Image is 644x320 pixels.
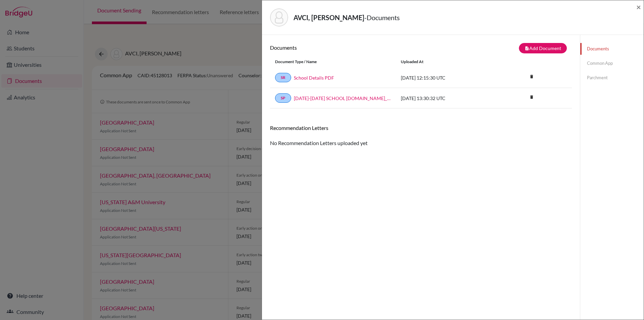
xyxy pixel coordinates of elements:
i: note_add [525,46,529,51]
a: SR [275,73,291,82]
div: Uploaded at [396,59,496,65]
i: delete [527,72,537,82]
a: SP [275,93,291,103]
button: note_addAdd Document [519,43,567,53]
div: [DATE] 13:30:32 UTC [396,95,496,102]
a: Common App [580,57,644,69]
div: [DATE] 12:15:30 UTC [396,74,496,81]
a: Parchment [580,72,644,84]
span: - Documents [364,13,400,21]
div: Document Type / Name [270,59,396,65]
div: No Recommendation Letters uploaded yet [270,125,572,147]
span: × [636,2,641,12]
h6: Documents [270,44,421,51]
i: delete [527,92,537,102]
a: Documents [580,43,644,55]
strong: AVCI, [PERSON_NAME] [293,13,364,21]
a: delete [527,73,537,82]
a: [DATE]-[DATE] SCHOOL [DOMAIN_NAME]_wide [294,95,391,102]
button: Close [636,3,641,11]
a: School Details PDF [294,74,334,81]
a: delete [527,93,537,102]
h6: Recommendation Letters [270,125,572,131]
